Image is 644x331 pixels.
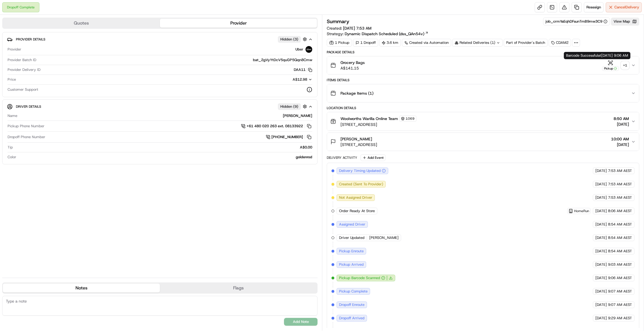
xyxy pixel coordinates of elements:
div: CDAM2 [549,39,571,47]
span: Provider Batch ID [8,57,36,63]
div: Barcode Successful [564,52,630,59]
div: Items Details [327,78,639,82]
span: [DATE] [595,275,607,280]
span: [DATE] [595,182,607,187]
div: Location Details [327,106,639,110]
button: Pickup [602,60,619,71]
span: Reassign [586,5,601,10]
span: Delivery Timing Updated [339,168,381,173]
span: [DATE] [611,142,629,147]
div: + 1 [621,61,629,69]
div: Pickup [602,66,619,71]
button: Add Event [361,154,385,161]
span: Pickup Enroute [339,249,364,254]
span: Dropoff Phone Number [8,135,45,140]
span: 8:54 AM AEST [608,222,632,227]
span: 9:07 AM AEST [608,302,632,307]
span: 9:07 AM AEST [608,289,632,294]
span: Created (Sent To Provider) [339,182,383,187]
button: Pickup+1 [602,60,629,71]
span: Color [8,155,16,160]
span: [DATE] [595,262,607,267]
span: Grocery Bags [340,60,365,65]
span: at [DATE] 9:06 AM [598,53,628,58]
button: Flags [160,284,317,292]
div: goldenrod [18,155,312,160]
span: Provider [8,47,21,52]
span: Dynamic Dispatch Scheduled (dss_QAn54v) [345,31,424,37]
span: Cancel Delivery [614,5,639,10]
button: Woolworths Warilla Online Team1069[STREET_ADDRESS]8:50 AM[DATE] [327,112,639,131]
span: Not Assigned Driver [339,195,372,200]
span: 8:06 AM AEST [608,208,632,214]
button: Provider DetailsHidden (3) [7,35,313,44]
button: CancelDelivery [606,2,642,12]
span: 7:53 AM AEST [608,168,632,173]
span: Pickup Complete [339,289,368,294]
span: [DATE] [595,289,607,294]
span: HomeRun [574,209,589,213]
a: Created via Automation [402,39,451,47]
button: Notes [3,284,160,292]
a: +61 480 020 263 ext. 08133922 [241,123,312,129]
span: Order Ready At Store [339,208,375,214]
button: Pickup Barcode Scanned [339,275,385,280]
img: uber-new-logo.jpeg [306,46,312,53]
div: 1 Dropoff [353,39,378,47]
span: Dropoff Enroute [339,302,364,307]
span: 8:54 AM AEST [608,235,632,240]
div: A$0.00 [15,145,312,150]
span: Driver Updated [339,235,364,240]
span: Pickup Phone Number [8,124,44,129]
span: Dropoff Arrived [339,316,364,321]
div: [PERSON_NAME] [20,113,312,118]
a: [PHONE_NUMBER] [266,134,312,140]
span: [PERSON_NAME] [340,136,372,142]
button: [PERSON_NAME][STREET_ADDRESS]10:00 AM[DATE] [327,133,639,151]
span: 1069 [406,116,415,121]
span: 10:00 AM [611,136,629,142]
button: Quotes [3,19,160,28]
div: 1 Pickup [327,39,352,47]
div: 3.6 km [379,39,401,47]
span: [DATE] [595,302,607,307]
span: +61 480 020 263 ext. 08133922 [247,124,303,129]
span: [DATE] [595,249,607,254]
button: Grocery BagsA$141.15Pickup+1 [327,56,639,74]
span: [DATE] [614,121,629,127]
button: View Map [611,18,639,25]
span: Woolworths Warilla Online Team [340,116,398,121]
span: [DATE] [595,208,607,214]
div: Strategy: [327,31,428,37]
div: Delivery Activity [327,155,357,160]
span: [DATE] [595,235,607,240]
span: [DATE] [595,168,607,173]
a: Dynamic Dispatch Scheduled (dss_QAn54v) [345,31,428,37]
h3: Summary [327,19,349,24]
span: [DATE] [595,195,607,200]
button: job_crmYaEqhDFsunTmB9mw3C9 [546,19,607,24]
span: Customer Support [8,87,38,92]
span: Hidden ( 9 ) [280,104,298,109]
span: [STREET_ADDRESS] [340,142,377,147]
span: [DATE] 7:53 AM [343,26,371,31]
span: Tip [8,145,13,150]
span: 7:53 AM AEST [608,195,632,200]
span: 8:50 AM [614,116,629,121]
span: Created: [327,25,371,31]
span: Provider Delivery ID [8,67,41,72]
span: 9:29 AM AEST [608,316,632,321]
span: Hidden ( 3 ) [280,37,298,42]
span: Pickup Arrived [339,262,364,267]
button: Package Items (1) [327,84,639,102]
button: DAA11 [294,67,312,72]
span: Uber [295,47,303,52]
span: 9:06 AM AEST [608,275,632,280]
span: Assigned Driver [339,222,365,227]
button: A$12.98 [263,77,312,82]
span: [DATE] [595,222,607,227]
